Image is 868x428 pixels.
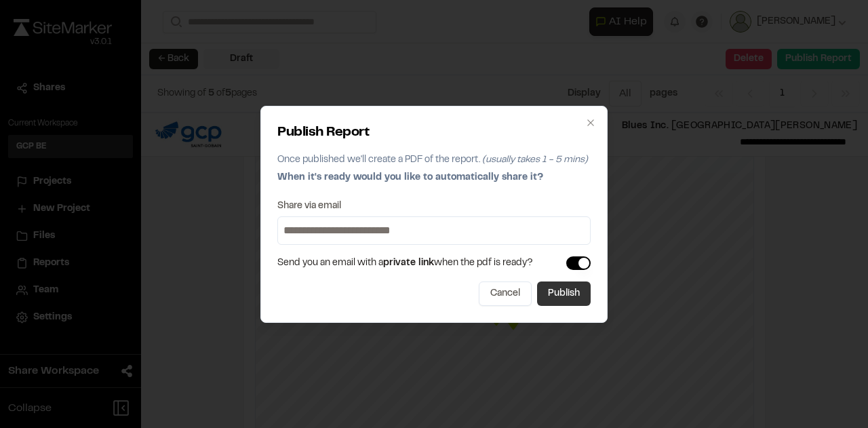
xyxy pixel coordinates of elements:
[277,174,543,182] span: When it's ready would you like to automatically share it?
[383,259,434,267] span: private link
[277,153,591,168] p: Once published we'll create a PDF of the report.
[537,281,591,306] button: Publish
[482,156,588,164] span: (usually takes 1 - 5 mins)
[479,281,532,306] button: Cancel
[277,256,533,271] span: Send you an email with a when the pdf is ready?
[277,123,591,143] h2: Publish Report
[277,201,341,211] label: Share via email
